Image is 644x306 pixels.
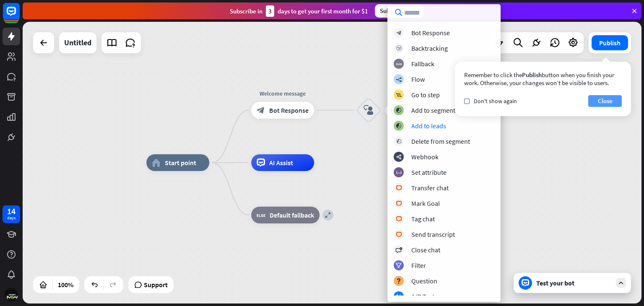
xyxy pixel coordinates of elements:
i: block_user_input [364,105,374,115]
div: Transfer chat [411,184,449,192]
div: 3 [266,5,274,17]
i: filter [396,263,402,268]
i: builder_tree [396,77,402,82]
span: Default fallback [270,211,314,219]
button: Open LiveChat chat widget [7,3,32,29]
div: Welcome message [245,89,320,98]
span: Publish [522,71,542,79]
span: Bot Response [269,106,309,114]
div: 100% [55,278,76,291]
i: block_add_to_segment [396,108,402,113]
span: Don't show again [474,97,517,105]
i: block_add_to_segment [396,123,402,129]
i: block_delete_from_segment [396,139,402,144]
div: Webhook [411,153,439,161]
div: Set attribute [411,168,447,176]
div: Remember to click the button when you finish your work. Otherwise, your changes won’t be visible ... [464,71,622,87]
div: Test your bot [536,279,612,287]
div: Question [411,277,437,285]
div: Subscribe in days to get your first month for $1 [230,5,368,17]
div: Untitled [64,32,91,53]
div: Send transcript [411,230,455,239]
div: Subscribe now [375,4,424,18]
div: Delete from segment [411,137,470,145]
i: block_ab_testing [396,294,402,299]
i: block_livechat [396,201,402,206]
i: block_set_attribute [396,170,402,175]
i: block_question [396,278,401,284]
i: block_livechat [396,216,402,222]
div: Mark Goal [411,199,440,207]
i: webhooks [396,154,402,160]
i: home_2 [152,158,161,167]
div: Go to step [411,91,440,99]
i: block_livechat [396,232,402,237]
div: Flow [411,75,425,83]
i: block_close_chat [395,247,402,253]
div: Filter [411,261,426,270]
i: block_fallback [396,61,402,67]
div: 14 [7,207,16,215]
div: Add to leads [411,122,446,130]
span: Support [144,278,168,291]
i: block_backtracking [396,46,402,51]
span: AI Assist [269,158,293,167]
button: Publish [592,35,628,50]
i: block_bot_response [257,106,265,114]
a: 14 days [3,205,20,223]
div: Close chat [411,246,440,254]
i: expand [325,213,331,218]
i: block_bot_response [396,30,402,36]
div: Add to segment [411,106,455,114]
div: days [7,215,16,221]
div: Backtracking [411,44,448,52]
span: Start point [165,158,196,167]
i: block_fallback [257,211,265,219]
div: Bot Response [411,29,450,37]
button: Close [588,95,622,107]
i: block_livechat [396,185,402,191]
i: block_goto [396,92,402,98]
div: A/B Test [411,292,434,301]
div: Tag chat [411,215,435,223]
div: Fallback [411,60,434,68]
